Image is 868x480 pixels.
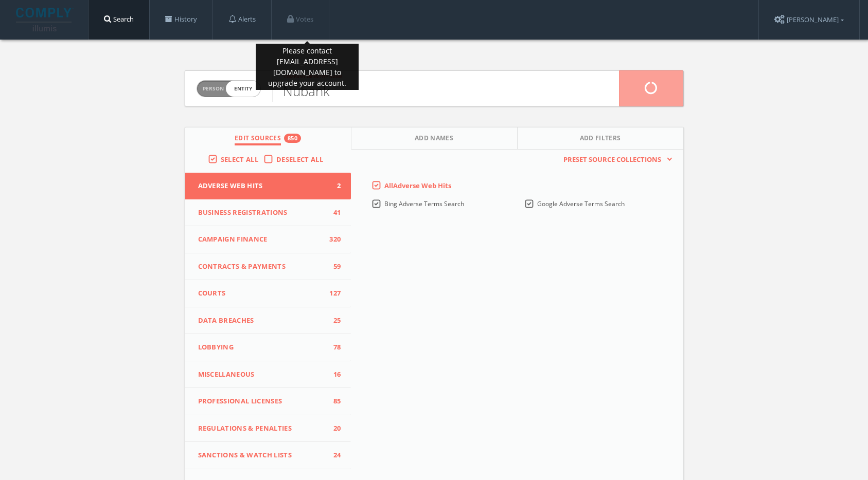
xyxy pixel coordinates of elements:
button: Sanctions & Watch Lists24 [185,442,351,469]
span: Add Names [415,134,453,145]
span: Contracts & Payments [198,262,326,272]
span: 16 [325,370,341,380]
button: Data Breaches25 [185,307,351,335]
span: 127 [325,288,341,299]
span: 2 [325,181,341,191]
span: Campaign Finance [198,234,326,245]
span: 20 [325,423,341,434]
button: Courts127 [185,280,351,307]
span: All Adverse Web Hits [384,181,451,190]
span: 78 [325,342,341,353]
button: Regulations & Penalties20 [185,415,351,442]
button: Add Names [351,127,518,150]
span: Sanctions & Watch Lists [198,450,326,460]
span: Select All [221,155,258,164]
span: Business Registrations [198,208,326,218]
span: 85 [325,396,341,407]
span: 320 [325,234,341,245]
span: Miscellaneous [198,370,326,380]
span: Lobbying [198,342,326,353]
span: Edit Sources [235,134,281,145]
span: 25 [325,316,341,326]
span: Regulations & Penalties [198,423,326,434]
img: illumis [16,8,74,31]
span: Person [203,85,224,93]
button: Adverse Web Hits2 [185,173,351,199]
button: Add Filters [518,127,683,150]
span: 24 [325,450,341,460]
button: Contracts & Payments59 [185,253,351,281]
span: Add Filters [580,134,621,145]
span: Data Breaches [198,316,326,326]
button: Lobbying78 [185,334,351,361]
span: Adverse Web Hits [198,181,326,191]
button: Campaign Finance320 [185,226,351,253]
span: entity [226,81,260,97]
span: Professional Licenses [198,396,326,407]
div: Please contact [EMAIL_ADDRESS][DOMAIN_NAME] to upgrade your account. [256,44,359,90]
button: Professional Licenses85 [185,388,351,415]
button: Miscellaneous16 [185,361,351,389]
button: Preset Source Collections [558,155,672,165]
button: Business Registrations41 [185,199,351,227]
span: Preset Source Collections [558,155,666,165]
div: 850 [284,134,301,143]
button: Edit Sources850 [185,127,351,150]
span: Google Adverse Terms Search [537,199,625,208]
span: 41 [325,208,341,218]
span: Bing Adverse Terms Search [384,199,464,208]
span: Courts [198,288,326,299]
span: 59 [325,262,341,272]
span: Deselect All [276,155,323,164]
